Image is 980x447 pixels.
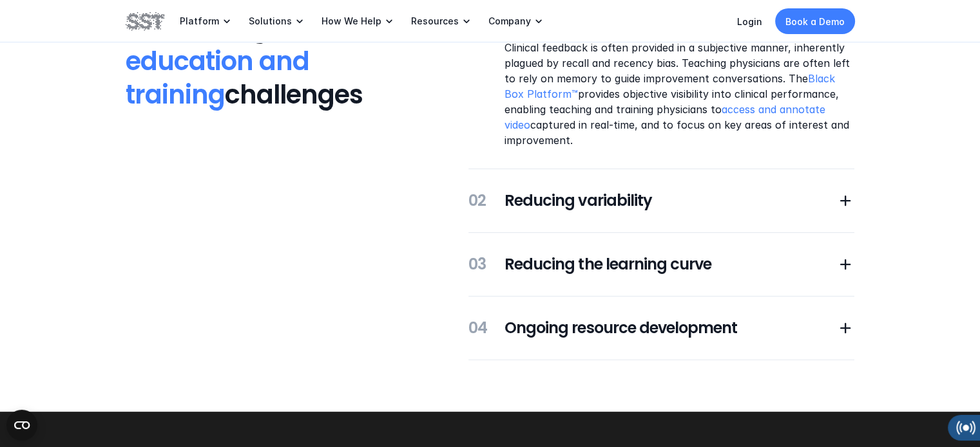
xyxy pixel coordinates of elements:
[737,16,762,27] a: Login
[504,190,836,212] h5: Reducing variability
[249,15,292,27] p: Solutions
[488,15,531,27] p: Company
[411,15,459,27] p: Resources
[504,317,836,339] h5: Ongoing resource development
[504,253,836,275] h5: Reducing the learning curve
[468,253,489,275] h5: 03
[775,8,855,34] a: Book a Demo
[504,103,829,131] a: access and annotate video
[180,15,219,27] p: Platform
[504,72,838,100] a: Black Box Platform™
[126,10,164,32] img: SST logo
[322,15,381,27] p: How We Help
[468,317,489,339] h5: 04
[126,10,363,113] span: clinical education and training
[785,15,845,28] p: Book a Demo
[6,410,37,441] button: Open CMP widget
[504,40,854,148] p: Clinical feedback is often provided in a subjective manner, inherently plagued by recall and rece...
[468,190,489,212] h5: 02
